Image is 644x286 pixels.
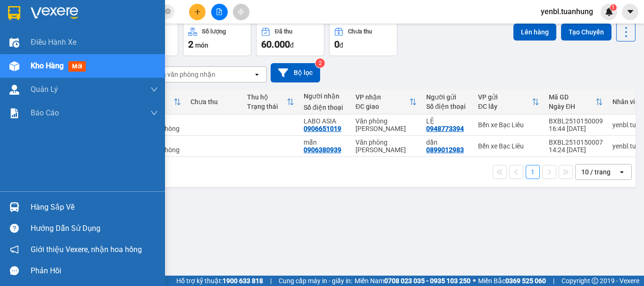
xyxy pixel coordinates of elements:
[526,165,540,179] button: 1
[355,117,417,132] div: Văn phòng [PERSON_NAME]
[150,70,215,79] div: Chọn văn phòng nhận
[478,93,532,101] div: VP gửi
[304,139,346,146] div: mẫn
[31,107,59,119] span: Báo cáo
[478,121,539,129] div: Bến xe Bạc Liêu
[247,103,287,110] div: Trạng thái
[426,117,469,125] div: LỆ
[426,93,469,101] div: Người gửi
[533,6,601,17] span: yenbl.tuanhung
[150,86,158,93] span: down
[238,8,244,15] span: aim
[334,39,339,50] span: 0
[31,244,142,255] span: Giới thiệu Vexere, nhận hoa hồng
[233,4,249,20] button: aim
[223,277,263,285] strong: 1900 633 818
[426,146,464,154] div: 0899012983
[279,276,352,286] span: Cung cấp máy in - giấy in:
[549,103,595,110] div: Ngày ĐH
[211,4,228,20] button: file-add
[31,200,158,214] div: Hàng sắp về
[247,93,287,101] div: Thu hộ
[549,93,595,101] div: Mã GD
[329,22,397,56] button: Chưa thu0đ
[194,8,201,15] span: plus
[275,28,292,35] div: Đã thu
[351,90,421,114] th: Toggle SortBy
[202,28,226,35] div: Số lượng
[9,202,19,212] img: warehouse-icon
[478,142,539,150] div: Bến xe Bạc Liêu
[176,276,263,286] span: Hỗ trợ kỹ thuật:
[10,245,19,254] span: notification
[31,221,158,236] div: Hướng dẫn sử dụng
[31,36,76,48] span: Điều hành xe
[9,38,19,48] img: warehouse-icon
[384,277,471,285] strong: 0708 023 035 - 0935 103 250
[549,146,603,154] div: 14:24 [DATE]
[271,63,320,82] button: Bộ lọc
[253,71,261,78] svg: open
[426,103,469,110] div: Số điện thoại
[10,224,19,233] span: question-circle
[10,266,19,275] span: message
[561,24,611,41] button: Tạo Chuyến
[426,125,464,132] div: 0948773394
[339,41,343,49] span: đ
[348,28,372,35] div: Chưa thu
[304,146,341,154] div: 0906380939
[270,276,272,286] span: |
[626,8,635,16] span: caret-down
[189,4,206,20] button: plus
[9,61,19,71] img: warehouse-icon
[216,8,223,15] span: file-add
[549,139,603,146] div: BXBL2510150007
[9,85,19,95] img: warehouse-icon
[605,8,613,16] img: icon-new-feature
[256,22,324,56] button: Đã thu60.000đ
[31,61,64,70] span: Kho hàng
[304,125,341,132] div: 0906651019
[426,139,469,146] div: dần
[8,6,20,20] img: logo-vxr
[315,58,325,68] sup: 2
[549,117,603,125] div: BXBL2510150009
[478,103,532,110] div: ĐC lấy
[611,4,615,11] span: 1
[195,41,208,49] span: món
[473,90,544,114] th: Toggle SortBy
[31,264,158,278] div: Phản hồi
[355,139,417,154] div: Văn phòng [PERSON_NAME]
[68,61,86,72] span: mới
[355,93,409,101] div: VP nhận
[165,8,171,14] span: close-circle
[304,117,346,125] div: LABO ASIA
[304,92,346,100] div: Người nhận
[549,125,603,132] div: 16:44 [DATE]
[592,278,598,284] span: copyright
[183,22,251,56] button: Số lượng2món
[473,279,476,283] span: ⚪️
[31,83,58,95] span: Quản Lý
[290,41,294,49] span: đ
[188,39,193,50] span: 2
[618,168,626,176] svg: open
[150,109,158,117] span: down
[165,8,171,16] span: close-circle
[190,98,238,106] div: Chưa thu
[355,103,409,110] div: ĐC giao
[553,276,554,286] span: |
[242,90,299,114] th: Toggle SortBy
[610,4,617,11] sup: 1
[622,4,638,20] button: caret-down
[505,277,546,285] strong: 0369 525 060
[355,276,471,286] span: Miền Nam
[304,104,346,111] div: Số điện thoại
[544,90,608,114] th: Toggle SortBy
[478,276,546,286] span: Miền Bắc
[513,24,556,41] button: Lên hàng
[261,39,290,50] span: 60.000
[581,167,611,177] div: 10 / trang
[9,108,19,118] img: solution-icon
